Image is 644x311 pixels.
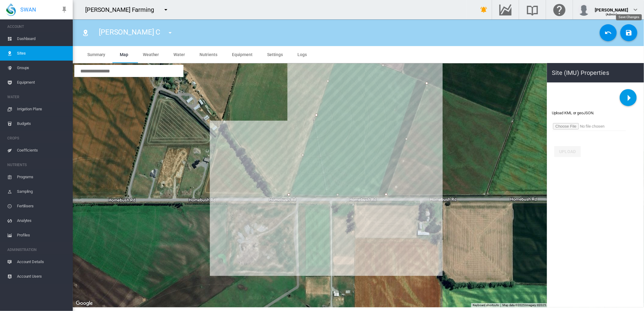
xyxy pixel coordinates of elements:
span: Equipment [232,52,253,57]
span: Settings [267,52,283,57]
span: Account Users [17,269,68,284]
span: Water [173,52,185,57]
span: [PERSON_NAME] C [99,28,161,36]
span: Logs [297,52,307,57]
span: Groups [17,61,68,75]
md-icon: icon-menu-down [162,6,169,13]
span: Fertilisers [17,199,68,213]
md-icon: icon-bell-ring [480,6,488,13]
md-icon: icon-map-marker-radius [82,29,89,36]
span: Profiles [17,228,68,242]
span: Equipment [17,75,68,90]
div: [PERSON_NAME] [595,5,628,11]
md-icon: icon-pin [61,6,68,13]
md-icon: icon-chevron-down [632,6,639,13]
md-icon: Go to the Data Hub [498,6,513,13]
span: ACCOUNT [7,22,68,32]
span: Account Details [17,255,68,269]
md-icon: Search the knowledge base [525,6,540,13]
md-icon: icon-undo [605,29,612,36]
span: SWAN [20,6,36,13]
span: WATER [7,92,68,102]
span: Map data ©2025 Imagery ©2025 Airbus, CNES / Airbus, Maxar Technologies [502,303,603,307]
span: Programs [17,170,68,184]
span: Irrigation Plans [17,102,68,116]
button: icon-menu-down [164,27,176,39]
img: profile.jpg [578,4,590,16]
img: Google [74,299,94,307]
button: Cancel Changes [600,24,617,41]
button: Keyboard shortcuts [473,303,499,307]
md-icon: icon-content-save [625,29,632,36]
span: NUTRIENTS [7,160,68,170]
span: ADMINISTRATION [7,245,68,255]
span: Sampling [17,184,68,199]
span: Upload KML or geoJSON. [552,111,594,115]
button: Save Changes [620,24,637,41]
span: CROPS [7,133,68,143]
a: Open this area in Google Maps (opens a new window) [74,299,94,307]
span: Analytes [17,213,68,228]
span: Map [120,52,128,57]
span: Weather [143,52,159,57]
span: Summary [87,52,105,57]
span: Nutrients [200,52,217,57]
span: Budgets [17,116,68,131]
md-tooltip: Save Changes [616,14,642,20]
button: icon-bell-ring [478,4,490,16]
button: icon-menu-right [620,89,637,106]
md-icon: icon-menu-down [166,29,174,36]
md-icon: icon-menu-right [622,90,636,105]
div: [PERSON_NAME] Farming [85,5,159,14]
img: SWAN-Landscape-Logo-Colour-drop.png [6,3,16,16]
span: Dashboard [17,32,68,46]
span: Coefficients [17,143,68,158]
md-icon: Click here for help [552,6,567,13]
h1: Site (IMU) Properties [547,63,644,82]
span: (Admin) [606,13,618,16]
span: Sites [17,46,68,61]
button: Upload [554,146,581,157]
button: icon-menu-down [160,4,172,16]
button: Click to go to list of Sites [79,27,92,39]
